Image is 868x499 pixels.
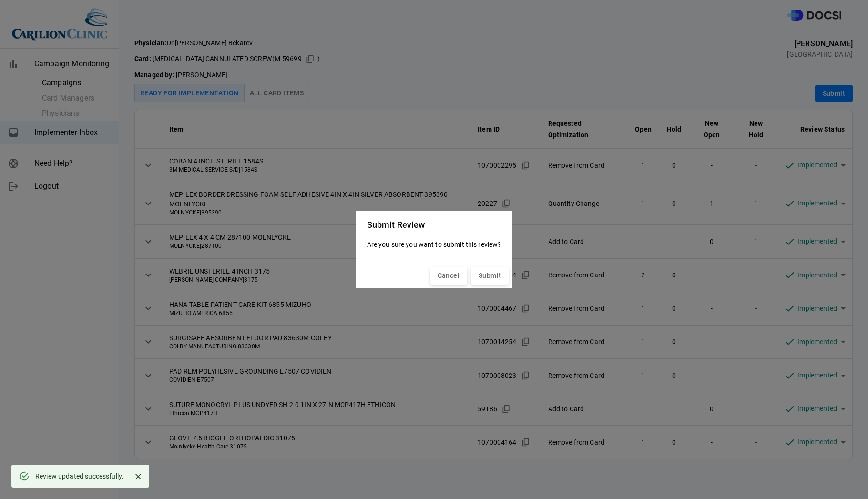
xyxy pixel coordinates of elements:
div: Review updated successfully. [35,468,123,485]
button: Cancel [430,267,467,285]
p: Are you sure you want to submit this review? [367,236,501,254]
button: Submit [471,267,509,285]
h2: Submit Review [356,211,513,236]
button: Close [131,469,145,484]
